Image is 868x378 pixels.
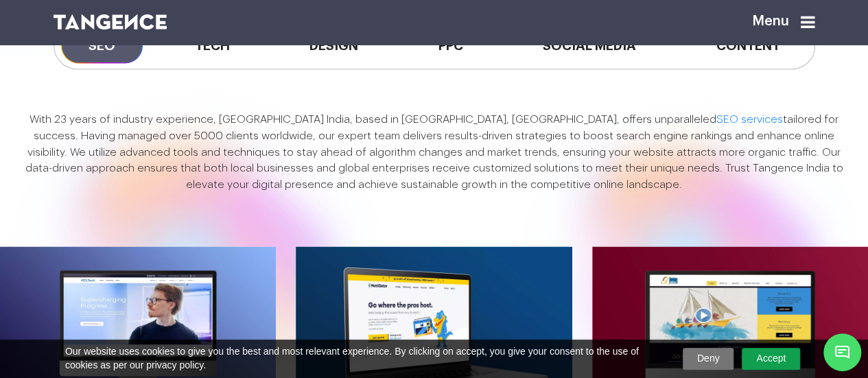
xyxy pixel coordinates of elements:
a: Deny [683,348,734,370]
span: SEO [61,28,143,63]
img: logo SVG [54,14,167,29]
p: With 23 years of industry experience, [GEOGRAPHIC_DATA] India, based in [GEOGRAPHIC_DATA], [GEOGR... [17,112,851,193]
a: Accept [742,348,800,370]
span: Design [282,28,386,63]
span: Content [688,28,807,63]
span: Social Media [515,28,664,63]
a: SEO services [716,114,783,125]
span: Tech [167,28,257,63]
span: PPC [411,28,491,63]
span: Our website uses cookies to give you the best and most relevant experience. By clicking on accept... [65,345,664,372]
span: Chat Widget [823,333,861,371]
